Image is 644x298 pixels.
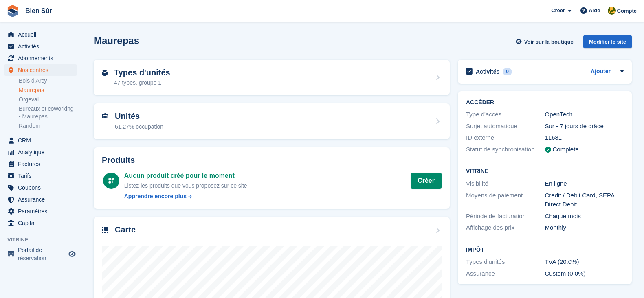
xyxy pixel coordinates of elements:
[583,35,632,52] a: Modifier le site
[591,67,611,77] a: Ajouter
[108,177,114,184] img: custom-product-icn-white-7c27a13f52cf5f2f504a55ee73a895a1f82ff5669d69490e13668eaf7ade3bb5.svg
[617,7,637,15] span: Compte
[545,179,624,188] div: En ligne
[503,68,512,75] div: 0
[18,53,67,64] span: Abonnements
[4,53,77,64] a: menu
[18,135,67,146] span: CRM
[19,96,77,103] a: Orgeval
[67,249,77,259] a: Boutique d'aperçu
[476,68,499,75] h2: Activités
[524,38,574,46] span: Voir sur la boutique
[114,68,170,77] h2: Types d'unités
[18,147,67,158] span: Analytique
[114,79,170,87] div: 47 types, groupe 1
[18,182,67,193] span: Coupons
[4,206,77,217] a: menu
[545,269,624,278] div: Custom (0.0%)
[466,133,545,142] div: ID externe
[411,173,442,189] a: Créer
[18,41,67,52] span: Activités
[7,5,19,17] img: stora-icon-8386f47178a22dfd0bd8f6a31ec36ba5ce8667c1dd55bd0f319d3a0aa187defe.svg
[115,112,163,121] h2: Unités
[583,35,632,48] div: Modifier le site
[18,64,67,76] span: Nos centres
[19,105,77,121] a: Bureaux et coworking - Maurepas
[466,179,545,188] div: Visibilité
[94,103,450,139] a: Unités 61,27% occupation
[18,246,67,262] span: Portail de réservation
[7,236,81,244] span: Vitrine
[4,170,77,182] a: menu
[4,135,77,146] a: menu
[94,35,139,46] h2: Maurepas
[4,194,77,205] a: menu
[102,227,108,233] img: map-icn-33ee37083ee616e46c38cad1a60f524a97daa1e2b2c8c0bc3eb3415660979fc1.svg
[4,41,77,52] a: menu
[102,113,108,119] img: unit-icn-7be61d7bf1b0ce9d3e12c5938cc71ed9869f7b940bace4675aadf7bd6d80202e.svg
[545,212,624,221] div: Chaque mois
[4,147,77,158] a: menu
[608,7,616,15] img: Fatima Kelaaoui
[515,35,577,48] a: Voir sur la boutique
[466,110,545,119] div: Type d'accès
[466,168,624,175] h2: Vitrine
[102,70,108,76] img: unit-type-icn-2b2737a686de81e16bb02015468b77c625bbabd49415b5ef34ead5e3b44a266d.svg
[4,29,77,40] a: menu
[466,212,545,221] div: Période de facturation
[124,192,249,201] a: Apprendre encore plus
[19,86,77,94] a: Maurepas
[115,123,163,131] div: 61,27% occupation
[545,133,624,142] div: 11681
[466,191,545,209] div: Moyens de paiement
[22,4,55,18] a: Bien Sûr
[466,257,545,267] div: Types d'unités
[18,158,67,170] span: Factures
[4,64,77,76] a: menu
[18,194,67,205] span: Assurance
[466,122,545,131] div: Surjet automatique
[545,110,624,119] div: OpenTech
[102,156,442,165] h2: Produits
[545,257,624,267] div: TVA (20.0%)
[466,269,545,278] div: Assurance
[124,182,249,189] span: Listez les produits que vous proposez sur ce site.
[115,225,136,234] h2: Carte
[19,77,77,85] a: Bois d'Arcy
[545,122,624,131] div: Sur - 7 jours de grâce
[124,171,249,181] div: Aucun produit créé pour le moment
[4,158,77,170] a: menu
[4,217,77,229] a: menu
[466,145,545,154] div: Statut de synchronisation
[124,192,187,201] div: Apprendre encore plus
[18,170,67,182] span: Tarifs
[466,247,624,253] h2: Impôt
[4,246,77,262] a: menu
[19,122,77,130] a: Random
[18,217,67,229] span: Capital
[466,223,545,232] div: Affichage des prix
[545,223,624,232] div: Monthly
[94,60,450,96] a: Types d'unités 47 types, groupe 1
[545,191,624,209] div: Credit / Debit Card, SEPA Direct Debit
[466,99,624,106] h2: ACCÉDER
[551,7,565,15] span: Créer
[4,182,77,193] a: menu
[18,29,67,40] span: Accueil
[18,206,67,217] span: Paramètres
[553,145,579,154] div: Complete
[589,7,600,15] span: Aide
